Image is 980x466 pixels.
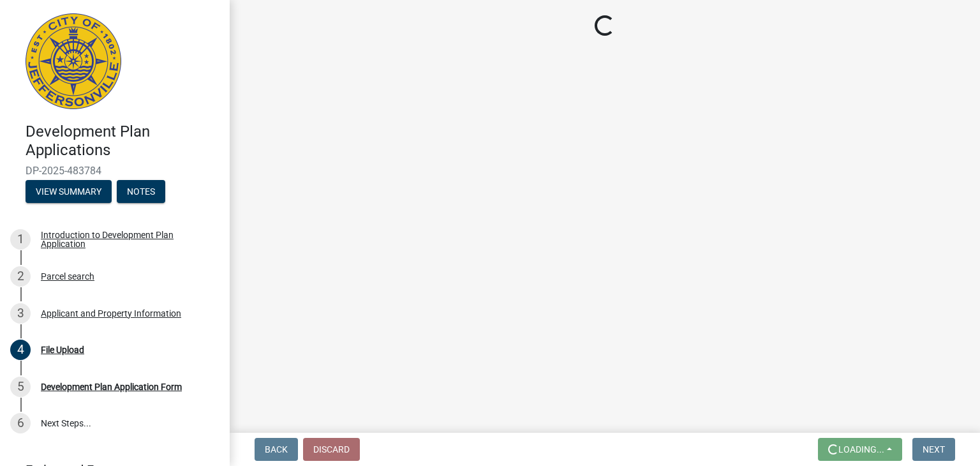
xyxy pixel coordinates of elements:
button: Loading... [818,438,902,461]
div: Applicant and Property Information [41,309,181,318]
span: Next [923,444,945,455]
div: 2 [10,266,31,287]
span: Back [265,444,288,455]
div: 6 [10,413,31,433]
div: Development Plan Application Form [41,382,182,391]
span: Loading... [838,444,884,455]
wm-modal-confirm: Notes [117,187,165,197]
div: 4 [10,340,31,360]
div: Parcel search [41,272,94,281]
button: View Summary [26,180,112,203]
span: DP-2025-483784 [26,165,204,177]
button: Notes [117,180,165,203]
div: Introduction to Development Plan Application [41,230,209,248]
div: 5 [10,377,31,397]
div: File Upload [41,345,84,354]
button: Back [255,438,298,461]
div: 1 [10,229,31,250]
div: 3 [10,303,31,324]
wm-modal-confirm: Summary [26,187,112,197]
button: Next [912,438,955,461]
img: City of Jeffersonville, Indiana [26,13,121,109]
h4: Development Plan Applications [26,123,219,160]
button: Discard [303,438,360,461]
